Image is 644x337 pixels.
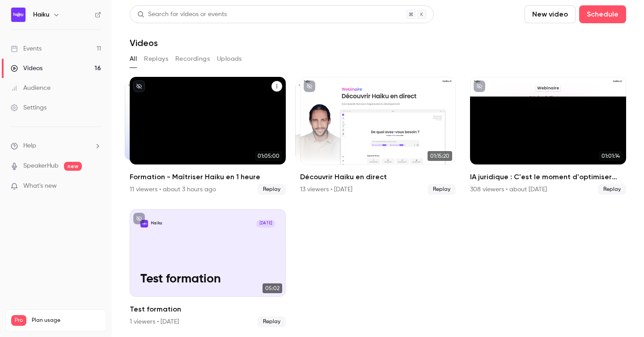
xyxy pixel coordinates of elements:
div: 13 viewers • [DATE] [300,185,352,194]
ul: Videos [130,77,626,327]
a: SpeakerHub [23,161,59,171]
span: 01:01:14 [599,151,623,161]
li: Découvrir Haiku en direct [300,77,456,195]
button: unpublished [133,213,145,224]
div: 11 viewers • about 3 hours ago [130,185,216,194]
span: 01:15:20 [428,151,452,161]
a: 01:05:0001:05:00Formation - Maîtriser Haiku en 1 heure11 viewers • about 3 hours agoReplay [130,77,286,195]
span: Help [23,141,36,151]
span: 05:02 [263,283,282,293]
div: Videos [11,64,42,73]
li: Formation - Maîtriser Haiku en 1 heure [130,77,286,195]
li: Test formation [130,209,286,327]
span: new [64,162,82,171]
div: 1 viewers • [DATE] [130,317,179,326]
button: unpublished [304,80,315,92]
button: Schedule [579,5,626,23]
button: All [130,52,137,66]
a: 01:01:14IA juridique : C'est le moment d'optimiser votre rentrée !308 viewers • about [DATE]Replay [470,77,626,195]
span: Plan usage [32,317,101,324]
p: Test formation [140,272,275,286]
button: unpublished [133,80,145,92]
h2: Test formation [130,304,286,315]
h6: Haiku [33,10,49,19]
span: Replay [258,316,286,327]
div: 308 viewers • about [DATE] [470,185,547,194]
span: [DATE] [256,220,275,227]
h1: Videos [130,38,158,48]
iframe: Noticeable Trigger [90,182,101,190]
h2: IA juridique : C'est le moment d'optimiser votre rentrée ! [470,172,626,182]
div: Search for videos or events [137,10,227,19]
p: Haiku [151,221,162,226]
a: 01:15:2001:15:20Découvrir Haiku en direct13 viewers • [DATE]Replay [300,77,456,195]
span: Replay [258,184,286,195]
button: Uploads [217,52,242,66]
span: Pro [11,315,26,326]
h2: Découvrir Haiku en direct [300,172,456,182]
a: Test formationHaiku[DATE]Test formation05:02Test formation1 viewers • [DATE]Replay [130,209,286,327]
span: Replay [428,184,456,195]
button: unpublished [474,80,485,92]
span: Replay [598,184,626,195]
button: New video [525,5,576,23]
button: Replays [144,52,168,66]
li: IA juridique : C'est le moment d'optimiser votre rentrée ! [470,77,626,195]
li: help-dropdown-opener [11,141,101,151]
div: Events [11,44,42,53]
section: Videos [130,5,626,332]
div: Settings [11,103,47,112]
h2: Formation - Maîtriser Haiku en 1 heure [130,172,286,182]
img: Haiku [11,8,25,22]
span: 01:05:00 [255,151,282,161]
div: Audience [11,84,51,93]
button: Recordings [175,52,210,66]
span: What's new [23,181,57,191]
